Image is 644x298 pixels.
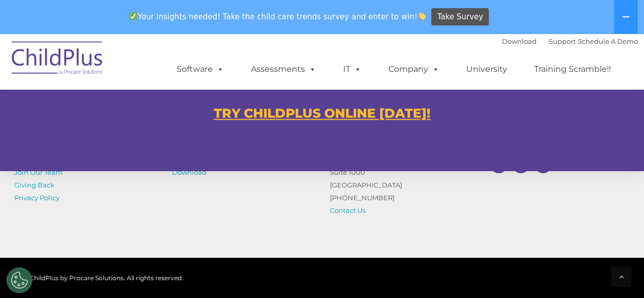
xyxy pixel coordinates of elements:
span: © 2025 ChildPlus by Procare Solutions. All rights reserved. [7,274,183,282]
a: Take Survey [431,8,489,26]
a: Schedule A Demo [578,37,638,45]
a: Privacy Policy [14,194,60,202]
a: University [456,59,517,79]
a: Software [166,59,234,79]
a: Download [502,37,537,45]
a: Contact Us [330,206,366,214]
a: TRY CHILDPLUS ONLINE [DATE]! [214,105,431,121]
img: ChildPlus by Procare Solutions [7,34,108,85]
a: IT [333,59,372,79]
img: ✅ [129,12,137,20]
a: Join Our Team [14,168,63,176]
p: [STREET_ADDRESS] Suite 1000 [GEOGRAPHIC_DATA] [PHONE_NUMBER] [330,153,472,217]
a: Assessments [241,59,326,79]
a: Download [172,168,207,176]
a: Company [378,59,450,79]
span: Take Survey [437,8,483,26]
a: Giving Back [14,181,54,189]
font: | [502,37,638,45]
button: Cookies Settings [7,267,32,293]
span: Your insights needed! Take the child care trends survey and enter to win! [125,7,430,26]
a: Support [549,37,576,45]
img: 👏 [418,12,426,20]
a: Training Scramble!! [524,59,621,79]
